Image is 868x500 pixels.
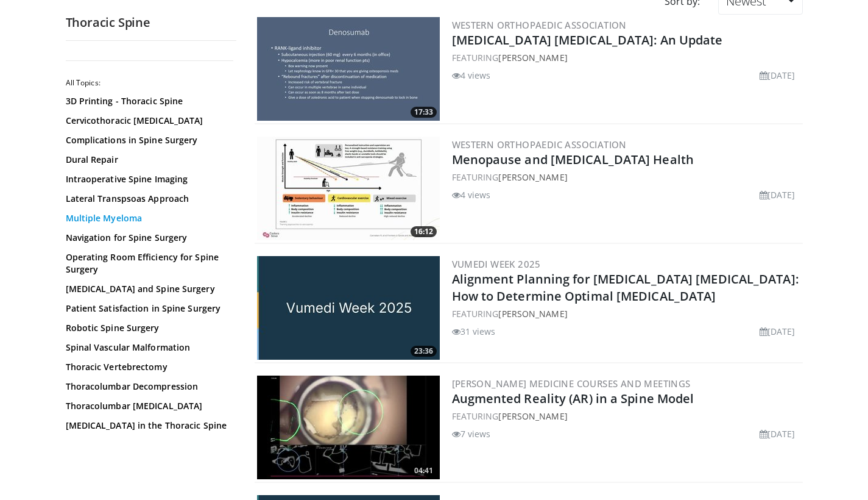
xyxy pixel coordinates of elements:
[66,78,233,88] h2: All Topics:
[257,256,440,360] img: b4fbf6bf-301c-4b6c-8922-b560344a0221.jpg.300x170_q85_crop-smart_upscale.jpg
[66,251,230,276] a: Operating Room Efficiency for Spine Surgery
[257,137,440,240] a: 16:12
[760,427,796,440] li: [DATE]
[452,307,800,320] div: FEATURING
[452,19,627,31] a: Western Orthopaedic Association
[452,390,694,407] a: Augmented Reality (AR) in a Spine Model
[66,400,230,412] a: Thoracolumbar [MEDICAL_DATA]
[257,376,440,479] a: 04:41
[452,271,799,304] a: Alignment Planning for [MEDICAL_DATA] [MEDICAL_DATA]: How to Determine Optimal [MEDICAL_DATA]
[66,283,230,295] a: [MEDICAL_DATA] and Spine Surgery
[452,258,541,270] a: Vumedi Week 2025
[257,17,440,121] img: 2501f7b4-66a4-417f-8e88-d267df18309c.300x170_q85_crop-smart_upscale.jpg
[452,69,491,82] li: 4 views
[452,32,723,48] a: [MEDICAL_DATA] [MEDICAL_DATA]: An Update
[66,134,230,146] a: Complications in Spine Surgery
[66,302,230,315] a: Patient Satisfaction in Spine Surgery
[66,361,230,373] a: Thoracic Vertebrectomy
[66,420,230,432] a: [MEDICAL_DATA] in the Thoracic Spine
[452,377,691,390] a: [PERSON_NAME] Medicine Courses and Meetings
[411,465,437,476] span: 04:41
[66,193,230,205] a: Lateral Transpsoas Approach
[66,212,230,224] a: Multiple Myeloma
[66,380,230,393] a: Thoracolumbar Decompression
[498,171,567,183] a: [PERSON_NAME]
[411,346,437,357] span: 23:36
[66,341,230,354] a: Spinal Vascular Malformation
[411,226,437,237] span: 16:12
[498,52,567,63] a: [PERSON_NAME]
[411,107,437,118] span: 17:33
[452,151,694,168] a: Menopause and [MEDICAL_DATA] Health
[452,51,800,64] div: FEATURING
[66,232,230,244] a: Navigation for Spine Surgery
[66,322,230,334] a: Robotic Spine Surgery
[760,325,796,338] li: [DATE]
[257,17,440,121] a: 17:33
[257,256,440,360] a: 23:36
[66,95,230,107] a: 3D Printing - Thoracic Spine
[760,188,796,201] li: [DATE]
[257,137,440,240] img: 6292abac-26da-42d8-beae-32fe98254ea7.300x170_q85_crop-smart_upscale.jpg
[452,171,800,184] div: FEATURING
[66,173,230,185] a: Intraoperative Spine Imaging
[498,308,567,320] a: [PERSON_NAME]
[452,188,491,201] li: 4 views
[498,410,567,422] a: [PERSON_NAME]
[760,69,796,82] li: [DATE]
[66,115,230,127] a: Cervicothoracic [MEDICAL_DATA]
[452,410,800,423] div: FEATURING
[452,427,491,440] li: 7 views
[257,376,440,479] img: fdded055-d4ca-4c6c-88f3-f84ef3222262.300x170_q85_crop-smart_upscale.jpg
[66,154,230,166] a: Dural Repair
[66,15,236,30] h2: Thoracic Spine
[452,138,627,151] a: Western Orthopaedic Association
[452,325,496,338] li: 31 views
